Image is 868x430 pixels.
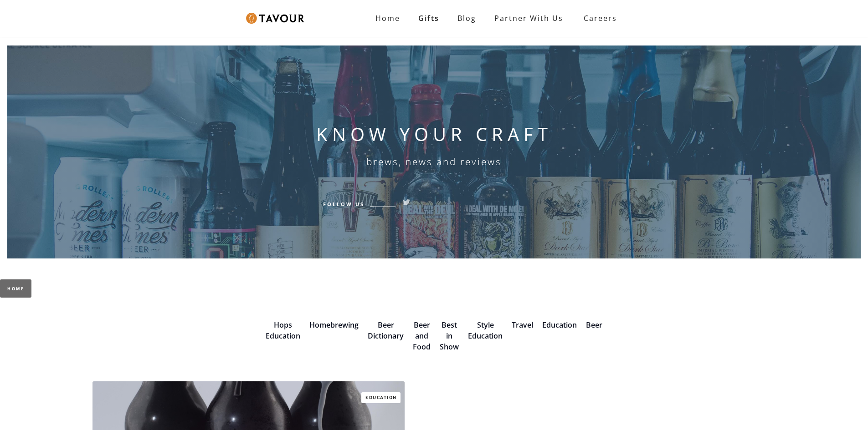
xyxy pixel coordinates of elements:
h1: KNOW YOUR CRAFT [316,123,552,145]
a: Partner with Us [485,9,572,27]
a: Beer Dictionary [368,320,404,341]
a: Education [542,320,577,330]
a: Home [366,9,409,27]
a: Blog [448,9,485,27]
a: Style Education [468,320,503,341]
h6: Follow Us [323,200,365,208]
a: Hops Education [266,320,300,341]
strong: Home [375,13,400,23]
a: Gifts [409,9,448,27]
a: Beer [586,320,602,330]
a: Education [361,392,401,403]
a: Homebrewing [309,320,359,330]
a: Travel [512,320,533,330]
a: Best in Show [440,320,459,352]
strong: Careers [584,9,617,27]
a: Careers [572,5,624,31]
h6: brews, news and reviews [366,156,502,167]
a: Beer and Food [413,320,431,352]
